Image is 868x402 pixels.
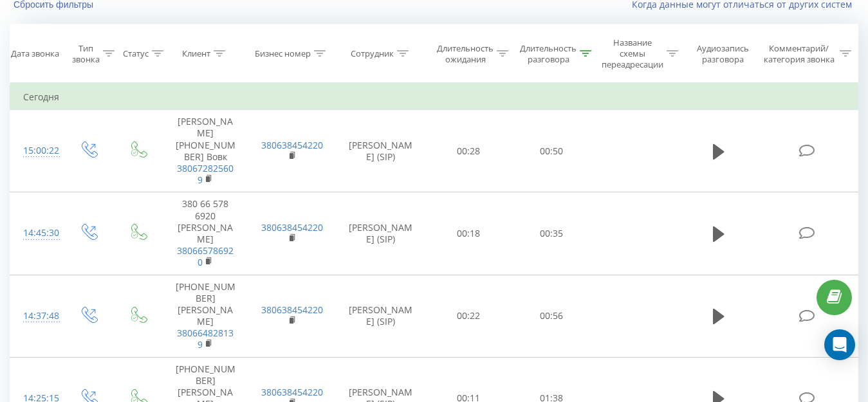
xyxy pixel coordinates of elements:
[824,329,855,360] div: Open Intercom Messenger
[162,110,248,192] td: [PERSON_NAME] [PHONE_NUMBER] Вовк
[335,192,427,275] td: [PERSON_NAME] (SIP)
[72,43,100,65] div: Тип звонка
[23,221,50,246] div: 14:45:30
[335,110,427,192] td: [PERSON_NAME] (SIP)
[177,327,234,351] a: 380664828139
[261,386,323,398] a: 380638454220
[182,48,210,59] div: Клиент
[427,192,510,275] td: 00:18
[177,162,234,186] a: 380672825609
[23,304,50,329] div: 14:37:48
[427,110,510,192] td: 00:28
[510,275,593,357] td: 00:56
[761,43,836,65] div: Комментарий/категория звонка
[602,37,663,70] div: Название схемы переадресации
[261,221,323,233] a: 380638454220
[520,43,577,65] div: Длительность разговора
[335,275,427,357] td: [PERSON_NAME] (SIP)
[261,139,323,151] a: 380638454220
[351,48,394,59] div: Сотрудник
[437,43,494,65] div: Длительность ожидания
[261,304,323,316] a: 380638454220
[162,275,248,357] td: [PHONE_NUMBER] [PERSON_NAME]
[123,48,149,59] div: Статус
[690,43,755,65] div: Аудиозапись разговора
[255,48,311,59] div: Бизнес номер
[162,192,248,275] td: 380 66 578 6920 [PERSON_NAME]
[427,275,510,357] td: 00:22
[23,138,50,163] div: 15:00:22
[177,244,234,268] a: 380665786920
[10,84,858,110] td: Сегодня
[510,110,593,192] td: 00:50
[11,48,59,59] div: Дата звонка
[510,192,593,275] td: 00:35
